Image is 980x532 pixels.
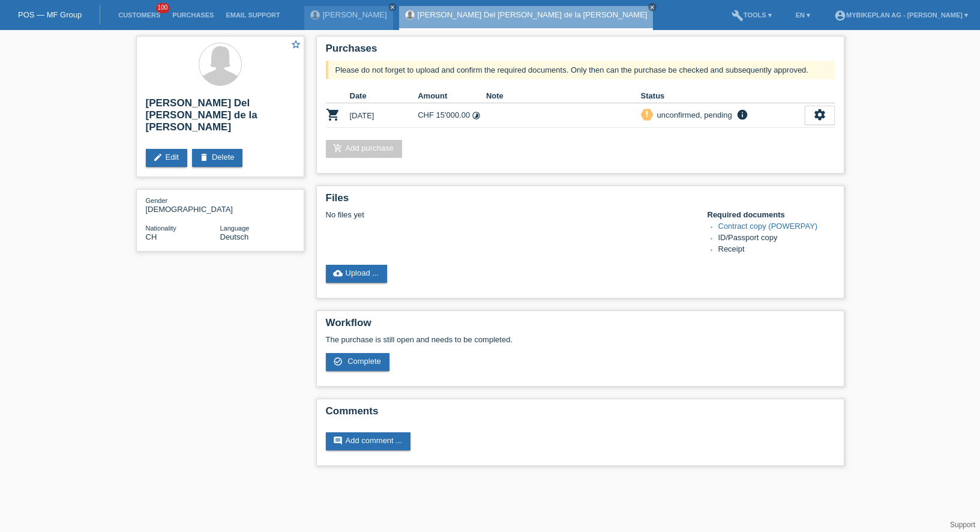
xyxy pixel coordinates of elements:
[326,405,835,423] h2: Comments
[156,3,170,13] span: 100
[323,10,387,19] a: [PERSON_NAME]
[326,107,340,122] i: POSP00028716
[326,43,835,61] h2: Purchases
[326,317,835,335] h2: Workflow
[326,140,402,158] a: add_shopping_cartAdd purchase
[220,232,249,241] span: Deutsch
[18,10,82,19] a: POS — MF Group
[735,109,750,121] i: info
[333,268,343,278] i: cloud_upload
[718,244,835,256] li: Receipt
[732,10,744,22] i: build
[418,103,486,128] td: CHF 15'000.00
[389,4,395,10] i: close
[199,153,209,162] i: delete
[726,11,778,19] a: buildTools ▾
[950,521,975,529] a: Support
[146,225,176,232] span: Nationality
[718,233,835,244] li: ID/Passport copy
[834,10,846,22] i: account_circle
[350,103,418,128] td: [DATE]
[112,11,166,19] a: Customers
[153,153,163,162] i: edit
[326,61,835,79] div: Please do not forget to upload and confirm the required documents. Only then can the purchase be ...
[708,210,835,219] h4: Required documents
[347,357,381,366] span: Complete
[192,149,243,167] a: deleteDelete
[146,232,157,241] span: Switzerland
[418,10,648,19] a: [PERSON_NAME] Del [PERSON_NAME] de la [PERSON_NAME]
[220,11,286,19] a: Email Support
[643,110,651,118] i: priority_high
[220,225,250,232] span: Language
[486,89,641,103] th: Note
[326,335,835,344] p: The purchase is still open and needs to be completed.
[654,109,732,121] div: unconfirmed, pending
[146,196,220,214] div: [DEMOGRAPHIC_DATA]
[290,39,301,52] a: star_border
[813,108,826,121] i: settings
[641,89,805,103] th: Status
[326,265,388,283] a: cloud_uploadUpload ...
[828,11,974,19] a: account_circleMybikeplan AG - [PERSON_NAME] ▾
[333,357,343,366] i: check_circle_outline
[649,4,655,10] i: close
[146,97,295,139] h2: [PERSON_NAME] Del [PERSON_NAME] de la [PERSON_NAME]
[350,89,418,103] th: Date
[290,39,301,50] i: star_border
[388,3,397,11] a: close
[418,89,486,103] th: Amount
[472,111,481,120] i: Instalments (48 instalments)
[718,222,818,231] a: Contract copy (POWERPAY)
[326,353,389,371] a: check_circle_outline Complete
[648,3,657,11] a: close
[326,192,835,210] h2: Files
[146,197,168,204] span: Gender
[146,149,187,167] a: editEdit
[790,11,816,19] a: EN ▾
[333,436,343,446] i: comment
[326,432,411,450] a: commentAdd comment ...
[166,11,220,19] a: Purchases
[333,144,343,153] i: add_shopping_cart
[326,210,693,219] div: No files yet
